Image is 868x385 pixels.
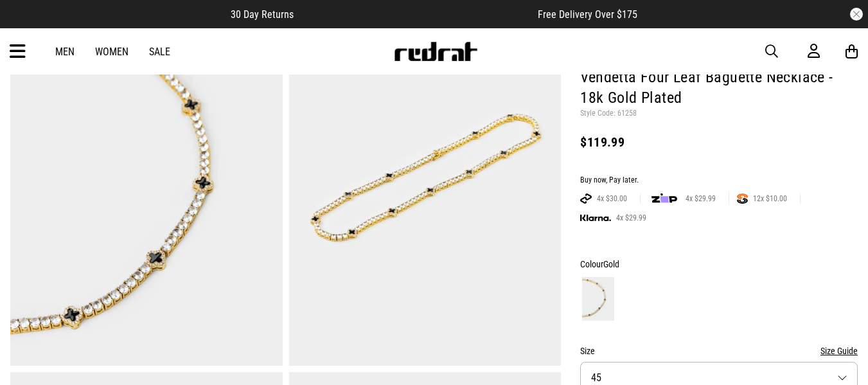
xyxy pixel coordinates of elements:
[319,8,512,21] iframe: Customer reviews powered by Trustpilot
[580,215,611,222] img: KLARNA
[651,192,677,205] img: zip
[580,67,858,109] h1: Vendetta Four Leaf Baguette Necklace - 18k Gold Plated
[580,175,858,186] div: Buy now, Pay later.
[538,8,637,21] span: Free Delivery Over $175
[580,109,858,119] p: Style Code: 61258
[737,193,748,204] img: SPLITPAY
[393,42,478,61] img: Redrat logo
[611,213,651,223] span: 4x $29.99
[582,277,614,321] img: Gold
[591,372,601,384] span: 45
[820,343,858,359] button: Size Guide
[592,193,632,204] span: 4x $30.00
[580,256,858,272] div: Colour
[95,46,128,58] a: Women
[680,193,721,204] span: 4x $29.99
[580,193,592,204] img: AFTERPAY
[748,193,792,204] span: 12x $10.00
[603,259,619,269] span: Gold
[231,8,294,21] span: 30 Day Returns
[580,343,858,359] div: Size
[149,46,170,58] a: Sale
[55,46,75,58] a: Men
[580,134,858,150] div: $119.99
